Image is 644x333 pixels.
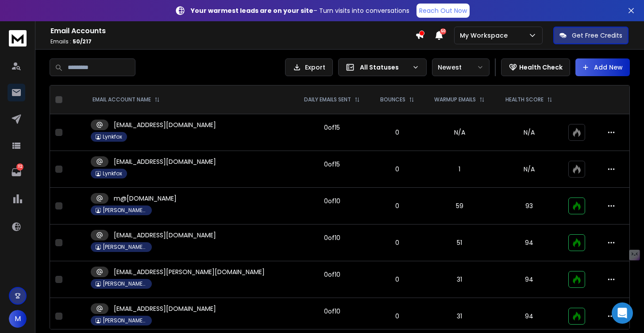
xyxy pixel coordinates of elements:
a: 112 [8,163,25,181]
p: HEALTH SCORE [505,96,544,103]
button: Health Check [501,58,570,76]
td: 94 [495,225,563,261]
p: [PERSON_NAME] Automates [103,280,147,287]
p: [EMAIL_ADDRESS][DOMAIN_NAME] [114,304,216,313]
div: 0 of 10 [324,197,340,205]
p: 0 [376,165,418,174]
p: – Turn visits into conversations [191,6,409,15]
button: Get Free Credits [553,27,629,44]
p: BOUNCES [380,96,405,103]
p: Lynkfox [103,170,122,177]
p: Emails : [50,38,415,45]
td: N/A [424,114,495,151]
p: [EMAIL_ADDRESS][DOMAIN_NAME] [114,231,216,240]
p: DAILY EMAILS SENT [304,96,351,103]
div: 0 of 10 [324,233,340,242]
p: 0 [376,128,418,137]
div: 0 of 10 [324,307,340,316]
p: 0 [376,312,418,321]
img: logo [9,30,27,46]
td: 94 [495,261,563,298]
button: M [9,310,27,328]
p: All Statuses [360,63,409,72]
p: Lynkfox [103,133,122,140]
p: 0 [376,275,418,284]
p: m@[DOMAIN_NAME] [114,194,177,203]
div: EMAIL ACCOUNT NAME [93,96,160,103]
p: My Workspace [460,31,511,40]
p: Reach Out Now [419,6,467,15]
div: 0 of 15 [324,160,340,169]
td: 31 [424,261,495,298]
span: 50 / 217 [73,38,92,45]
p: Get Free Credits [572,31,622,40]
td: 1 [424,151,495,188]
span: 50 [440,28,446,35]
p: 0 [376,238,418,247]
p: [PERSON_NAME] Automates [103,207,147,214]
p: WARMUP EMAILS [434,96,476,103]
p: [PERSON_NAME] Automates [103,317,147,324]
p: 112 [16,163,23,170]
button: Export [285,58,333,76]
td: 59 [424,188,495,225]
strong: Your warmest leads are on your site [191,6,313,15]
td: 51 [424,225,495,261]
h1: Email Accounts [50,26,415,36]
p: [EMAIL_ADDRESS][DOMAIN_NAME] [114,120,216,129]
p: 0 [376,201,418,210]
button: Add New [575,58,630,76]
p: N/A [501,128,558,137]
p: N/A [501,165,558,174]
div: 0 of 10 [324,270,340,279]
td: 93 [495,188,563,225]
a: Reach Out Now [416,4,470,18]
p: [PERSON_NAME] Automates [103,244,147,251]
div: 0 of 15 [324,123,340,132]
button: Newest [432,58,490,76]
p: Health Check [519,63,563,72]
p: [EMAIL_ADDRESS][PERSON_NAME][DOMAIN_NAME] [114,267,265,276]
div: Open Intercom Messenger [612,302,633,324]
p: [EMAIL_ADDRESS][DOMAIN_NAME] [114,157,216,166]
